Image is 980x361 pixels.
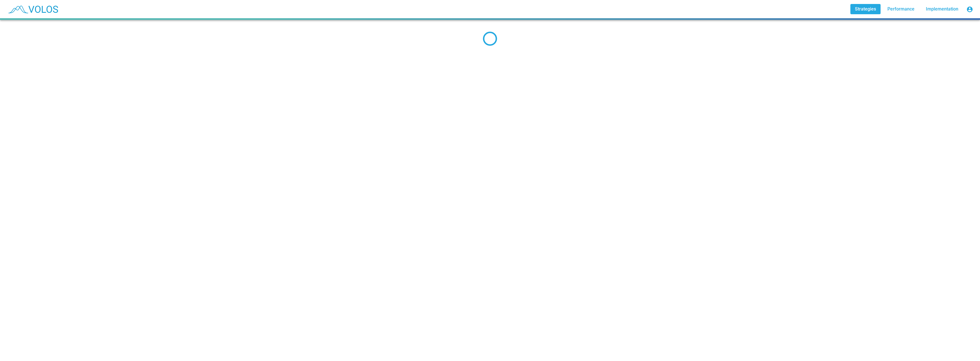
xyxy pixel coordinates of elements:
span: Performance [887,6,914,12]
a: Implementation [921,4,963,14]
img: blue_transparent.png [5,2,61,16]
span: Strategies [855,6,876,12]
span: Implementation [926,6,958,12]
mat-icon: account_circle [966,6,973,13]
a: Strategies [850,4,881,14]
a: Performance [883,4,919,14]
